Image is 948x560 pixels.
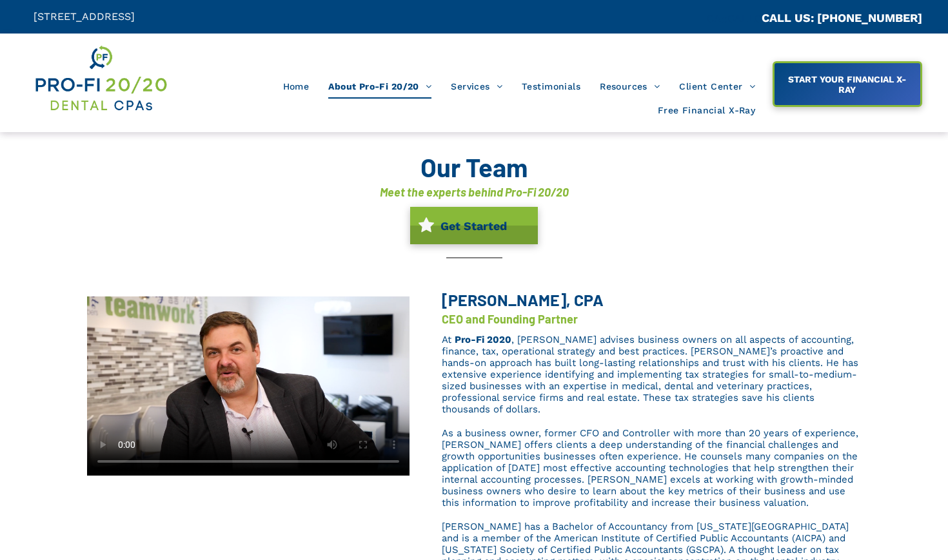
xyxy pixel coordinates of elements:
[512,74,590,99] a: Testimonials
[319,74,441,99] a: About Pro-Fi 20/20
[442,334,451,345] span: At
[669,74,765,99] a: Client Center
[773,61,922,107] a: START YOUR FINANCIAL X-RAY
[455,334,511,345] a: Pro-Fi 2020
[441,74,512,99] a: Services
[420,151,528,182] font: Our Team
[442,334,858,415] span: , [PERSON_NAME] advises business owners on all aspects of accounting, finance, tax, operational s...
[648,99,765,123] a: Free Financial X-Ray
[442,312,578,326] font: CEO and Founding Partner
[442,290,604,309] span: [PERSON_NAME], CPA
[380,185,569,199] font: Meet the experts behind Pro-Fi 20/20
[34,43,168,113] img: Get Dental CPA Consulting, Bookkeeping, & Bank Loans
[273,74,319,99] a: Home
[34,10,135,23] span: [STREET_ADDRESS]
[707,12,762,24] span: CA::CALLC
[776,68,918,101] span: START YOUR FINANCIAL X-RAY
[436,213,511,239] span: Get Started
[590,74,669,99] a: Resources
[762,11,922,24] a: CALL US: [PHONE_NUMBER]
[442,427,858,508] span: As a business owner, former CFO and Controller with more than 20 years of experience, [PERSON_NAM...
[410,207,538,244] a: Get Started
